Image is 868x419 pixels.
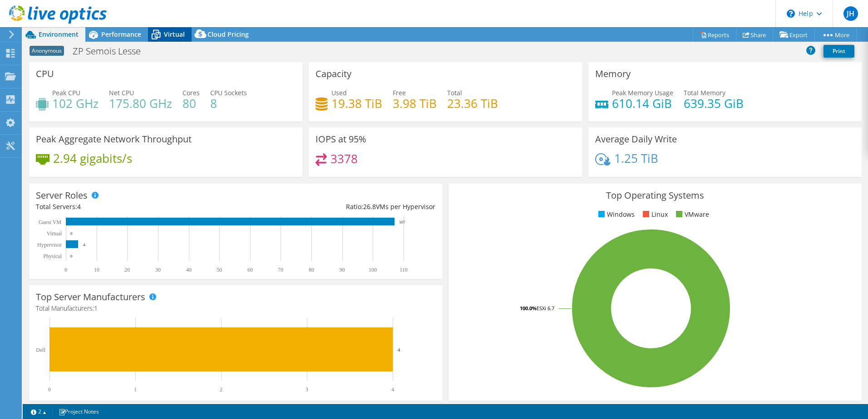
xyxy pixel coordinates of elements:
[787,10,795,18] svg: \n
[53,153,132,163] h4: 2.94 gigabits/s
[773,28,815,42] a: Export
[164,30,185,39] span: Virtual
[217,267,222,273] text: 50
[399,267,408,273] text: 110
[814,28,857,42] a: More
[595,134,677,144] h3: Average Daily Write
[369,267,377,273] text: 100
[36,292,145,302] h3: Top Server Manufacturers
[77,202,81,211] span: 4
[94,304,98,312] span: 1
[36,190,88,200] h3: Server Roles
[537,305,554,312] tspan: ESXi 6.7
[69,46,155,56] h1: ZP Semois Lesse
[330,154,358,164] h4: 3378
[684,88,725,97] span: Total Memory
[596,209,635,219] li: Windows
[612,88,673,97] span: Peak Memory Usage
[693,28,736,42] a: Reports
[109,98,172,108] h4: 175.80 GHz
[455,190,855,200] h3: Top Operating Systems
[186,267,192,273] text: 40
[393,98,437,108] h4: 3.98 TiB
[306,386,308,393] text: 3
[83,243,85,247] text: 4
[843,6,858,21] span: JH
[684,98,744,108] h4: 639.35 GiB
[391,386,394,393] text: 4
[309,267,314,273] text: 80
[36,303,435,313] h4: Total Manufacturers:
[331,98,382,108] h4: 19.38 TiB
[36,202,236,212] div: Total Servers:
[25,406,53,417] a: 2
[48,386,51,393] text: 0
[155,267,161,273] text: 30
[520,305,537,312] tspan: 100.0%
[220,386,222,393] text: 2
[101,30,141,39] span: Performance
[340,267,345,273] text: 90
[674,209,709,219] li: VMware
[447,88,462,97] span: Total
[210,88,247,97] span: CPU Sockets
[47,230,62,237] text: Virtual
[316,69,351,79] h3: Capacity
[43,253,62,259] text: Physical
[612,98,673,108] h4: 610.14 GiB
[70,231,73,236] text: 0
[182,98,200,108] h4: 80
[398,347,400,352] text: 4
[207,30,249,39] span: Cloud Pricing
[39,30,79,39] span: Environment
[247,267,253,273] text: 60
[447,98,498,108] h4: 23.36 TiB
[641,209,668,219] li: Linux
[393,88,406,97] span: Free
[30,46,64,56] span: Anonymous
[39,219,61,225] text: Guest VM
[52,406,105,417] a: Project Notes
[124,267,130,273] text: 20
[210,98,247,108] h4: 8
[331,88,347,97] span: Used
[36,347,45,353] text: Dell
[64,267,67,273] text: 0
[316,134,366,144] h3: IOPS at 95%
[824,45,854,58] a: Print
[109,88,134,97] span: Net CPU
[736,28,773,42] a: Share
[399,220,405,224] text: 107
[36,69,54,79] h3: CPU
[595,69,631,79] h3: Memory
[182,88,200,97] span: Cores
[94,267,99,273] text: 10
[37,242,62,248] text: Hypervisor
[614,153,658,163] h4: 1.25 TiB
[236,202,435,212] div: Ratio: VMs per Hypervisor
[70,254,73,258] text: 0
[52,98,99,108] h4: 102 GHz
[363,202,376,211] span: 26.8
[278,267,283,273] text: 70
[36,134,192,144] h3: Peak Aggregate Network Throughput
[52,88,80,97] span: Peak CPU
[134,386,137,393] text: 1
